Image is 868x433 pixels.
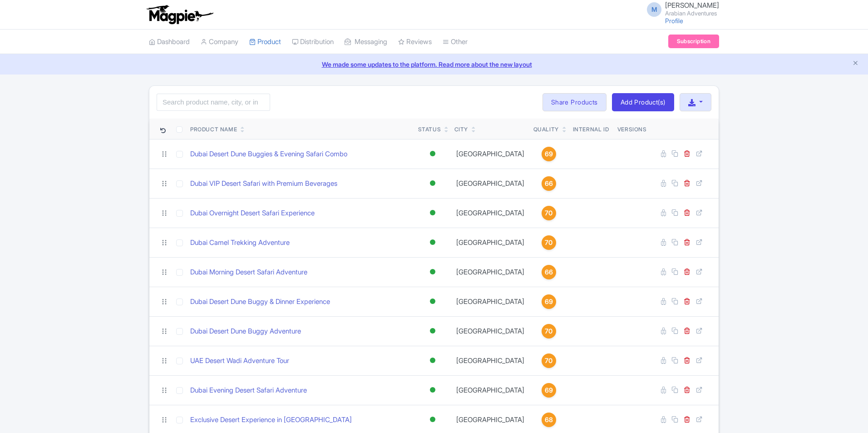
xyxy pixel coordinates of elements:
[533,176,564,191] a: 66
[190,179,337,189] a: Dubai VIP Desert Safari with Premium Beverages
[201,30,238,55] a: Company
[545,356,552,366] span: 70
[533,353,564,368] a: 70
[451,375,530,405] td: [GEOGRAPHIC_DATA]
[157,94,270,111] input: Search product name, city, or interal id
[190,297,330,307] a: Dubai Desert Dune Buggy & Dinner Experience
[451,169,530,198] td: [GEOGRAPHIC_DATA]
[443,30,468,55] a: Other
[428,383,437,397] div: Active
[533,125,559,134] div: Quality
[190,125,237,134] div: Product Name
[545,415,553,425] span: 68
[249,30,281,55] a: Product
[428,324,437,338] div: Active
[190,356,289,366] a: UAE Desert Wadi Adventure Tour
[149,30,190,55] a: Dashboard
[545,149,553,159] span: 69
[665,10,719,16] small: Arabian Adventures
[545,326,552,336] span: 70
[545,179,553,189] span: 66
[398,30,432,55] a: Reviews
[190,149,347,159] a: Dubai Desert Dune Buggies & Evening Safari Combo
[190,238,290,248] a: Dubai Camel Trekking Adventure
[428,413,437,426] div: Active
[665,17,683,25] a: Profile
[533,294,564,309] a: 69
[345,30,387,55] a: Messaging
[533,147,564,161] a: 69
[533,206,564,220] a: 70
[852,59,859,69] button: Close announcement
[428,147,437,160] div: Active
[647,2,661,17] span: M
[428,354,437,367] div: Active
[144,5,215,25] img: logo-ab69f6fb50320c5b225c76a69d11143b.png
[292,30,334,55] a: Distribution
[542,93,607,111] a: Share Products
[533,324,564,338] a: 70
[428,236,437,249] div: Active
[428,177,437,190] div: Active
[545,208,552,218] span: 70
[533,383,564,398] a: 69
[451,228,530,257] td: [GEOGRAPHIC_DATA]
[190,326,301,337] a: Dubai Desert Dune Buggy Adventure
[545,267,553,277] span: 66
[612,93,674,111] a: Add Product(s)
[428,265,437,279] div: Active
[428,206,437,219] div: Active
[451,287,530,316] td: [GEOGRAPHIC_DATA]
[190,208,315,219] a: Dubai Overnight Desert Safari Experience
[545,297,553,307] span: 69
[668,35,719,48] a: Subscription
[533,413,564,427] a: 68
[454,125,468,134] div: City
[641,2,719,16] a: M [PERSON_NAME] Arabian Adventures
[533,265,564,279] a: 66
[190,385,307,396] a: Dubai Evening Desert Safari Adventure
[428,295,437,308] div: Active
[418,125,441,134] div: Status
[568,119,614,139] th: Internal ID
[533,235,564,250] a: 70
[190,415,352,425] a: Exclusive Desert Experience in [GEOGRAPHIC_DATA]
[5,60,863,69] a: We made some updates to the platform. Read more about the new layout
[545,238,552,248] span: 70
[451,316,530,346] td: [GEOGRAPHIC_DATA]
[545,385,553,395] span: 69
[665,1,719,10] span: [PERSON_NAME]
[451,346,530,375] td: [GEOGRAPHIC_DATA]
[190,267,307,278] a: Dubai Morning Desert Safari Adventure
[614,119,651,139] th: Versions
[451,139,530,169] td: [GEOGRAPHIC_DATA]
[451,198,530,228] td: [GEOGRAPHIC_DATA]
[451,257,530,287] td: [GEOGRAPHIC_DATA]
